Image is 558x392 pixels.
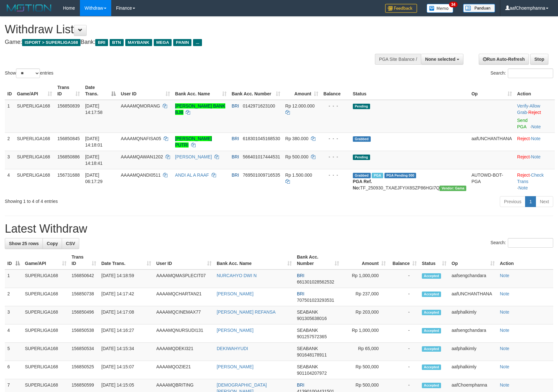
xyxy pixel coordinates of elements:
label: Search: [491,238,553,248]
th: ID [5,82,14,100]
td: aafUNCHANTHANA [469,132,515,151]
th: Game/API: activate to sort column ascending [22,251,69,269]
a: 1 [525,196,536,207]
td: aafUNCHANTHANA [449,288,497,306]
span: 156731688 [57,172,80,178]
td: SUPERLIGA168 [22,269,69,288]
a: Note [500,346,509,351]
span: Copy 661301028562532 to clipboard [297,279,334,284]
span: Vendor URL: https://trx31.1velocity.biz [439,186,466,191]
span: Accepted [422,310,441,315]
a: DEKIWAHYUDI [217,346,248,351]
span: CSV [66,241,75,246]
span: SEABANK [297,364,318,369]
td: 3 [5,306,22,324]
td: - [388,324,419,343]
span: BRI [232,136,239,141]
td: 156850534 [69,343,99,361]
td: · [515,151,555,169]
td: 4 [5,324,22,343]
span: [DATE] 14:18:41 [85,154,103,166]
td: 3 [5,151,14,169]
span: 34 [449,2,458,7]
h1: Latest Withdraw [5,222,553,235]
a: Send PGA [517,118,528,129]
a: Note [531,124,541,129]
th: Status [350,82,469,100]
td: - [388,343,419,361]
a: Note [500,328,509,333]
a: Show 25 rows [5,238,43,249]
a: Copy [43,238,62,249]
span: BRI [232,154,239,159]
th: Action [515,82,555,100]
span: 156850839 [57,103,80,108]
a: Note [531,154,541,159]
span: Marked by aafromsomean [372,173,383,178]
a: [PERSON_NAME] [217,291,253,296]
td: 2 [5,288,22,306]
span: BRI [297,273,304,278]
td: AAAAMQDEKI321 [154,343,214,361]
h4: Game: Bank: [5,39,366,45]
span: Rp 12.000.000 [285,103,315,108]
span: BRI [232,172,239,178]
a: [PERSON_NAME] [175,154,212,159]
span: AAAAMQNAFISA05 [121,136,161,141]
td: aafphalkimly [449,343,497,361]
a: Previous [500,196,525,207]
a: [PERSON_NAME] PUTRI [175,136,212,148]
span: BRI [297,291,304,296]
span: AAAAMQMORANG [121,103,160,108]
a: Stop [530,54,548,65]
a: NURCAHYO DWI N [217,273,257,278]
td: [DATE] 14:17:42 [99,288,154,306]
th: Trans ID: activate to sort column ascending [69,251,99,269]
td: 156850642 [69,269,99,288]
img: Feedback.jpg [385,4,417,13]
td: [DATE] 14:16:27 [99,324,154,343]
span: BRI [95,39,108,46]
span: Copy 901104207972 to clipboard [297,371,327,376]
span: Copy 707501023293531 to clipboard [297,298,334,303]
span: Rp 380.000 [285,136,308,141]
span: SEABANK [297,328,318,333]
span: Copy 0142971623100 to clipboard [243,103,275,108]
span: Rp 1.500.000 [285,172,312,178]
td: SUPERLIGA168 [14,100,55,133]
div: - - - [323,135,348,142]
a: ANDI AL A RAAF [175,172,209,178]
th: Bank Acc. Number: activate to sort column ascending [294,251,342,269]
td: Rp 203,000 [342,306,388,324]
td: SUPERLIGA168 [22,343,69,361]
td: 5 [5,343,22,361]
a: [PERSON_NAME] BANK BJB [175,103,225,115]
td: aafsengchandara [449,324,497,343]
div: - - - [323,172,348,178]
a: Note [500,273,509,278]
a: Allow Grab [517,103,540,115]
a: Reject [517,154,530,159]
span: Copy 618301045168530 to clipboard [243,136,280,141]
a: Note [531,136,541,141]
td: Rp 1,000,000 [342,324,388,343]
span: Grabbed [353,136,371,142]
label: Search: [491,68,553,78]
a: [PERSON_NAME] REFANSA [217,309,275,315]
img: MOTION_logo.png [5,3,53,13]
span: Copy 901648178911 to clipboard [297,352,327,357]
span: ISPORT > SUPERLIGA168 [22,39,81,46]
img: panduan.png [463,4,495,12]
a: CSV [62,238,79,249]
td: Rp 1,000,000 [342,269,388,288]
select: Showentries [16,68,40,78]
th: User ID: activate to sort column ascending [154,251,214,269]
a: Next [536,196,553,207]
td: 1 [5,269,22,288]
th: Op: activate to sort column ascending [449,251,497,269]
span: Accepted [422,273,441,279]
td: AUTOWD-BOT-PGA [469,169,515,194]
input: Search: [508,238,553,248]
span: AAAAMQAWAN1202 [121,154,163,159]
td: Rp 237,000 [342,288,388,306]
